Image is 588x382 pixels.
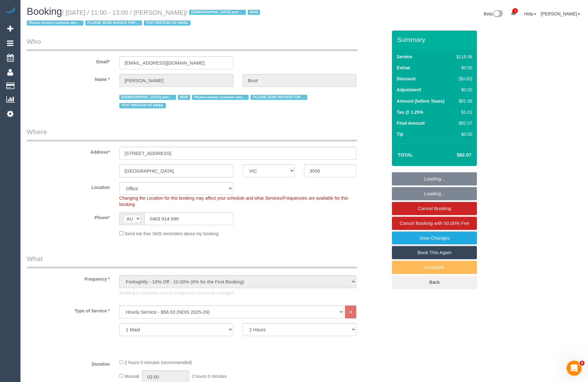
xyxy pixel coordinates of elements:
[392,217,477,230] a: Cancel Booking with 50.00% Fee
[4,6,16,15] img: Automaid Logo
[27,6,62,17] span: Booking
[392,246,477,259] a: Book This Again
[512,8,518,13] span: 1
[454,65,472,71] div: $0.00
[22,359,115,367] label: Duration
[397,131,403,137] label: Tip
[144,212,233,225] input: Phone*
[119,56,233,69] input: Email*
[243,74,357,87] input: Last Name*
[125,231,219,236] span: Send me free SMS reminders about my booking
[398,152,413,157] strong: Total
[119,74,233,87] input: First Name*
[192,95,249,100] span: Please contact customer about covers
[580,361,585,366] span: 5
[454,87,472,93] div: $0.00
[22,56,115,65] label: Email*
[27,127,357,141] legend: Where
[507,6,520,20] a: 1
[397,98,444,104] label: Amount (before Taxes)
[144,20,190,26] span: TEXT INSTEAD OF EMAIL
[119,290,357,296] p: Booking is complete and its Frequency cannot be changed
[251,95,307,100] span: PLEASE SEND INVOICE FOR NDIS
[454,76,472,82] div: ($0.00)
[397,109,423,115] label: Tax @ 1.25%
[119,164,233,177] input: Suburb*
[248,10,260,15] span: NDIS
[27,20,83,26] span: Please contact customer about covers
[397,36,474,43] h3: Summary
[304,164,356,177] input: Post Code*
[178,95,190,100] span: NDIS
[22,305,115,314] label: Type of Service *
[192,374,227,379] span: 2 hours 0 minutes
[27,37,357,51] legend: Who
[400,220,469,226] span: Cancel Booking with 50.00% Fee
[22,147,115,155] label: Address*
[22,212,115,221] label: Phone*
[438,152,471,158] h4: $82.07
[397,65,410,71] label: Extras
[119,95,176,100] span: [DEMOGRAPHIC_DATA] prefered
[392,231,477,245] a: View Changes
[567,361,582,376] iframe: Intercom live chat
[119,196,348,207] span: Changing the Location for this booking may affect your schedule and what Services/Frequencies are...
[189,10,246,15] span: [DEMOGRAPHIC_DATA] prefered
[454,98,472,104] div: $81.06
[524,11,536,16] a: Help
[454,54,472,60] div: $116.06
[454,109,472,115] div: $1.01
[397,76,416,82] label: Discount
[541,11,580,16] a: [PERSON_NAME]
[27,254,357,268] legend: What
[454,120,472,126] div: $82.07
[454,131,472,137] div: $0.00
[22,274,115,282] label: Frequency *
[397,87,421,93] label: Adjustment
[119,103,166,108] span: TEXT INSTEAD OF EMAIL
[27,9,262,27] small: / [DATE] / 11:00 - 13:00 / [PERSON_NAME]
[22,74,115,83] label: Name *
[125,360,192,365] span: 2 hours 0 minutes (recommended)
[392,276,477,289] a: Back
[392,202,477,215] a: Cancel Booking
[397,120,425,126] label: Final Amount
[125,374,139,379] span: Manual
[493,10,503,18] img: New interface
[484,11,503,16] a: Beta
[85,20,142,26] span: PLEASE SEND INVOICE FOR NDIS
[397,54,412,60] label: Service
[22,182,115,191] label: Location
